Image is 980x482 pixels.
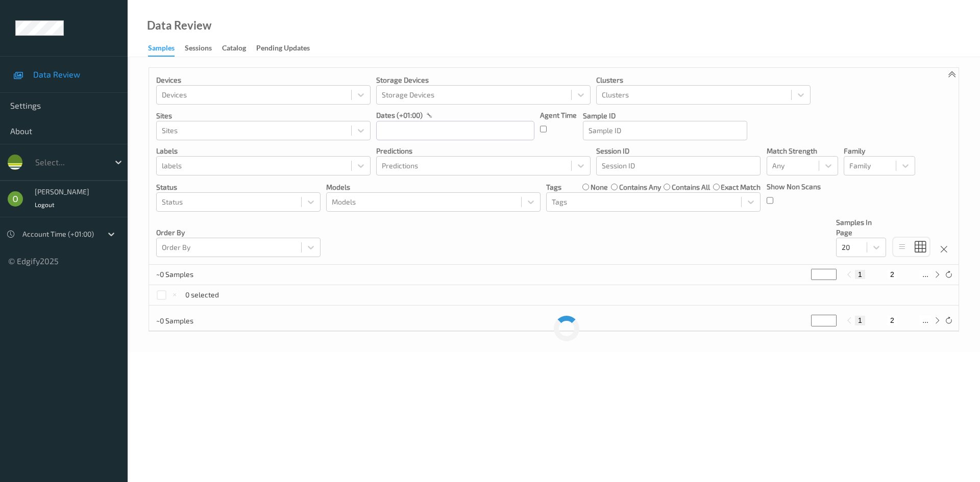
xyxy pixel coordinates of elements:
[376,110,423,120] p: dates (+01:00)
[156,269,233,280] p: ~0 Samples
[156,227,321,238] p: Order By
[583,111,747,121] p: Sample ID
[546,182,561,192] p: Tags
[156,111,371,121] p: Sites
[721,182,761,192] label: exact match
[767,146,838,156] p: Match Strength
[591,182,608,192] label: none
[185,41,222,56] a: Sessions
[844,146,915,156] p: Family
[222,41,256,56] a: Catalog
[148,43,175,57] div: Samples
[156,182,321,192] p: Status
[596,75,811,85] p: Clusters
[836,217,886,238] p: Samples In Page
[156,316,233,326] p: ~0 Samples
[376,75,591,85] p: Storage Devices
[919,316,932,325] button: ...
[185,43,212,56] div: Sessions
[148,41,185,57] a: Samples
[855,270,865,279] button: 1
[540,110,577,120] p: Agent Time
[256,41,320,56] a: Pending Updates
[185,290,219,300] p: 0 selected
[767,182,821,192] p: Show Non Scans
[147,20,211,31] div: Data Review
[672,182,710,192] label: contains all
[619,182,661,192] label: contains any
[156,75,371,85] p: Devices
[596,146,761,156] p: Session ID
[887,270,897,279] button: 2
[376,146,591,156] p: Predictions
[256,43,310,56] div: Pending Updates
[156,146,371,156] p: labels
[222,43,246,56] div: Catalog
[855,316,865,325] button: 1
[326,182,541,192] p: Models
[919,270,932,279] button: ...
[887,316,897,325] button: 2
